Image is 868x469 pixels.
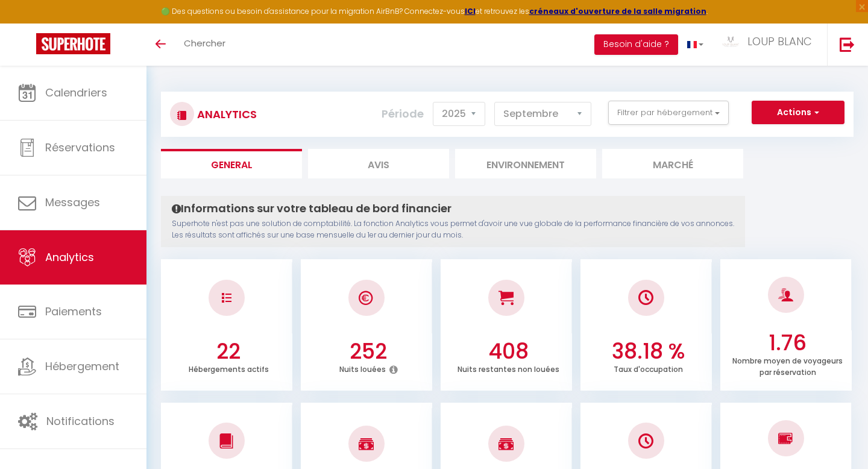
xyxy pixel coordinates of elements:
h3: 252 [307,339,429,364]
span: Hébergement [45,359,119,374]
p: Nombre moyen de voyageurs par réservation [732,353,843,377]
a: créneaux d'ouverture de la salle migration [529,6,706,16]
img: logout [840,37,855,52]
button: Filtrer par hébergement [608,101,729,125]
p: Nuits louées [339,362,386,374]
span: Calendriers [45,85,107,100]
a: Chercher [175,24,234,66]
h3: Analytics [194,101,257,128]
button: Besoin d'aide ? [594,34,678,55]
span: Messages [45,195,100,210]
h3: 38.18 % [587,339,709,364]
h3: 1.76 [727,330,849,356]
span: LOUP BLANC [747,34,812,49]
h3: 22 [168,339,289,364]
li: Avis [308,149,449,178]
p: Superhote n'est pas une solution de comptabilité. La fonction Analytics vous permet d'avoir une v... [172,218,734,241]
li: Environnement [455,149,596,178]
p: Taux d'occupation [614,362,683,374]
h4: Informations sur votre tableau de bord financier [172,202,734,215]
p: Hébergements actifs [189,362,269,374]
img: Super Booking [36,33,110,54]
img: NO IMAGE [778,431,793,445]
label: Période [382,101,424,127]
p: Nuits restantes non louées [458,362,559,374]
span: Chercher [184,37,225,49]
img: NO IMAGE [222,293,231,303]
span: Notifications [46,414,115,429]
img: NO IMAGE [638,433,653,449]
a: ... LOUP BLANC [712,24,827,66]
span: Réservations [45,140,115,155]
span: Paiements [45,304,102,319]
li: Marché [602,149,743,178]
span: Analytics [45,250,94,265]
a: ICI [465,6,476,16]
button: Actions [752,101,844,125]
h3: 408 [447,339,569,364]
li: General [161,149,302,178]
img: ... [722,36,740,48]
